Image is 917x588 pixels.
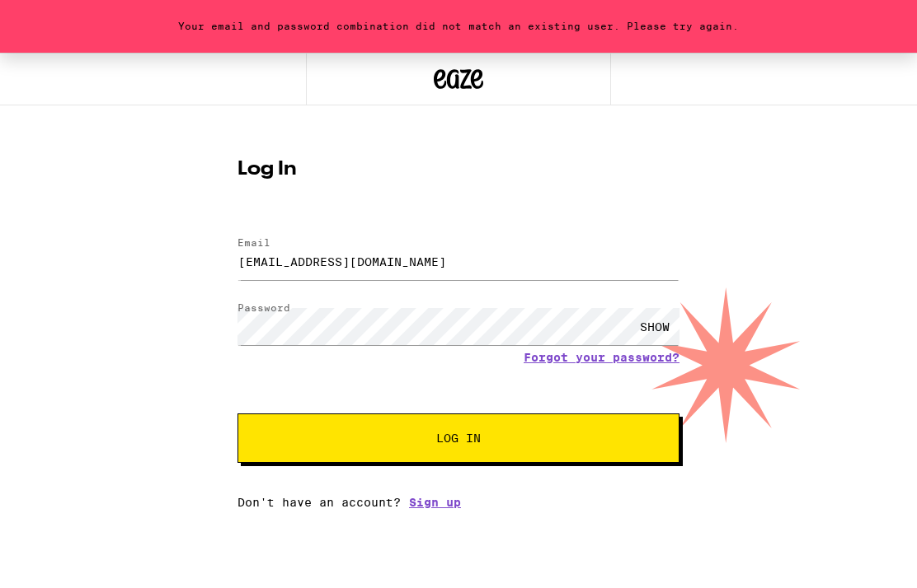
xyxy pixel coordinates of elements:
[237,160,680,180] h1: Log In
[237,496,680,509] div: Don't have an account?
[237,302,290,313] label: Password
[237,243,680,280] input: Email
[237,413,680,463] button: Log In
[237,237,270,248] label: Email
[524,351,680,364] a: Forgot your password?
[436,432,481,444] span: Log In
[630,308,680,345] div: SHOW
[409,496,461,509] a: Sign up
